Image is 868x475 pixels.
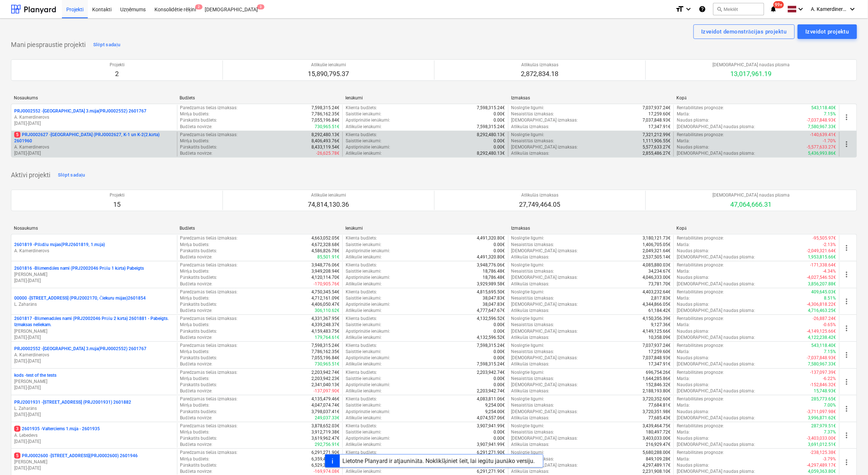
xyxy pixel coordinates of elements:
p: [PERSON_NAME] [14,379,174,385]
p: 0.00€ [494,138,505,144]
p: Noslēgtie līgumi : [511,105,545,111]
p: Pārskatīts budžets : [180,274,217,281]
p: [DEMOGRAPHIC_DATA] naudas plūsma : [677,308,755,314]
p: Budžeta novirze : [180,281,212,287]
p: Rentabilitātes prognoze : [677,316,724,322]
p: 4,159,483.75€ [311,328,339,335]
p: 4,406,050.47€ [311,301,339,308]
span: 3 [14,426,20,432]
p: 0.00€ [494,322,505,328]
p: 306,110.62€ [315,308,339,314]
p: Mērķa budžets : [180,349,210,355]
p: -95,505.97€ [813,235,836,241]
p: Naudas plūsma : [677,301,709,308]
p: Noslēgtie līgumi : [511,262,545,268]
p: 7,037,848.93€ [643,117,671,123]
p: Pārskatīts budžets : [180,248,217,254]
p: 10,358.09€ [648,335,671,341]
p: -140,639.41€ [810,132,836,138]
p: A. Kamerdinerovs [14,352,174,358]
span: more_vert [843,431,851,440]
p: 4,663,052.05€ [311,235,339,241]
p: 7,598,315.24€ [477,343,505,349]
p: Klienta budžets : [346,289,377,295]
p: Klienta budžets : [346,105,377,111]
p: Projekti [110,192,125,198]
div: 5PRJ0002627 -[GEOGRAPHIC_DATA] (PRJ0002627, K-1 un K-2(2.kārta) 2601960A. Kamerdinerovs[DATE]-[DATE] [14,132,174,157]
p: 2601819 - Pīlādžu mājas(PRJ2601819, 1.māja) [14,242,105,248]
p: PRJ2001931 - [STREET_ADDRESS] (PRJ2001931) 2601882 [14,399,131,405]
p: [DEMOGRAPHIC_DATA] naudas plūsma : [677,281,755,287]
p: Atlikušie ienākumi : [346,335,382,341]
p: Saistītie ienākumi : [346,295,381,301]
p: Pārskatīts budžets : [180,328,217,335]
p: Atlikušās izmaksas : [511,308,550,314]
p: A. Kamerdinerovs [14,248,174,254]
p: 4,403,232.64€ [643,289,671,295]
p: 4,046,333.00€ [643,274,671,281]
span: more_vert [843,404,851,413]
p: 2601816 - Blūmendāles nami (PRJ2002046 Prūšu 1 kārta) Pabeigts [14,265,144,272]
div: PRJ0002552 -[GEOGRAPHIC_DATA] 3.māja(PRJ0002552) 2601767A. Kamerdinerovs[DATE]-[DATE] [14,346,174,364]
p: Naudas plūsma : [677,117,709,123]
div: Izmaksas [511,95,671,100]
p: [DATE] - [DATE] [14,150,174,157]
p: Atlikušās izmaksas : [511,254,550,260]
p: Projekti [110,62,125,68]
button: Izveidot demonstrācijas projektu [694,24,795,39]
span: more_vert [843,351,851,359]
p: 1,953,815.66€ [808,254,836,260]
p: -4,306,818.22€ [807,301,836,308]
p: Nesaistītās izmaksas : [511,138,554,144]
p: [DEMOGRAPHIC_DATA] naudas plūsma [712,192,790,198]
p: 0.00€ [494,242,505,248]
button: Izveidot projektu [798,24,857,39]
p: Apstiprinātie ienākumi : [346,248,390,254]
p: 730,965.51€ [315,124,339,130]
p: 73,781.70€ [648,281,671,287]
p: 4,085,880.03€ [643,262,671,268]
p: Apstiprinātie ienākumi : [346,144,390,150]
p: 0.00€ [494,248,505,254]
p: Paredzamās tiešās izmaksas : [180,105,237,111]
p: 4,339,248.37€ [311,322,339,328]
p: [DATE] - [DATE] [14,385,174,391]
p: Nesaistītās izmaksas : [511,322,554,328]
span: 3 [257,4,264,9]
span: 2 [195,4,203,9]
p: 34,234.67€ [648,268,671,274]
p: 3,856,207.88€ [808,281,836,287]
p: -26,887.24€ [813,316,836,322]
p: 8,292,480.13€ [477,150,505,157]
p: 8,406,493.76€ [311,138,339,144]
p: A. Kamerdinerovs [14,114,174,120]
p: [DEMOGRAPHIC_DATA] izmaksas : [511,301,578,308]
p: Naudas plūsma : [677,274,709,281]
p: 1,111,906.55€ [643,138,671,144]
p: Noslēgtie līgumi : [511,289,545,295]
p: -4,027,546.52€ [807,274,836,281]
p: Marža : [677,138,690,144]
p: 18,786.48€ [483,274,505,281]
p: Budžeta novirze : [180,124,212,130]
p: 17,347.91€ [648,124,671,130]
p: [DATE] - [DATE] [14,335,174,341]
div: Nosaukums [14,226,174,231]
p: 4,149,125.66€ [643,328,671,335]
p: Noslēgtie līgumi : [511,132,545,138]
button: Slēpt sadaļu [91,39,122,51]
p: 3,949,208.94€ [311,268,339,274]
p: 47,064,666.31 [712,200,790,209]
div: 5PRJ0002600 -[STREET_ADDRESS](PRJ0002600) 2601946[PERSON_NAME][DATE]-[DATE] [14,453,174,471]
p: Mērķa budžets : [180,138,210,144]
p: 4,777,647.67€ [477,308,505,314]
p: Aktīvi projekti [11,171,50,179]
p: kods - test of the tests [14,372,56,379]
p: Mani piespraustie projekti [11,40,86,49]
p: Paredzamās tiešās izmaksas : [180,343,237,349]
p: 4,132,596.52€ [477,316,505,322]
div: kods -test of the tests[PERSON_NAME][DATE]-[DATE] [14,372,174,391]
p: 2,855,486.27€ [643,150,671,157]
p: 4,491,320.80€ [477,235,505,241]
p: Marža : [677,322,690,328]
